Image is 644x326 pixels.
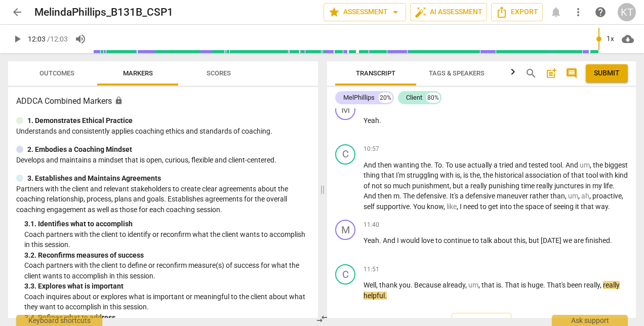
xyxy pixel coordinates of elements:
[494,161,499,169] span: a
[594,68,620,78] span: Submit
[472,236,480,244] span: to
[421,236,435,244] span: love
[364,221,379,229] span: 11:40
[499,161,515,169] span: tried
[495,171,525,179] span: historical
[335,144,355,165] div: Change speaker
[364,116,379,125] span: Yeah
[565,192,568,200] span: ,
[478,281,481,289] span: ,
[553,202,575,211] span: seeing
[410,202,413,211] span: .
[585,182,592,190] span: in
[618,3,636,21] button: KT
[324,3,406,21] button: Assessment
[27,115,133,126] p: 1. Demonstrates Ethical Practice
[372,182,384,190] span: not
[427,202,444,211] span: know
[591,3,610,21] a: Help
[523,65,539,81] button: Search
[592,182,603,190] span: my
[483,171,495,179] span: the
[575,202,581,211] span: it
[24,260,310,281] p: Coach partners with the client to define or reconfirm measure(s) of success for what the client w...
[563,236,574,244] span: we
[515,161,529,169] span: and
[615,171,628,179] span: kind
[385,292,387,300] span: .
[412,182,450,190] span: punishment
[541,236,563,244] span: [DATE]
[400,236,421,244] span: would
[335,100,355,120] div: Change speaker
[381,171,396,179] span: that
[364,281,376,289] span: Well
[384,182,393,190] span: so
[563,65,580,81] button: Show/Hide comments
[16,315,102,326] div: Keyboard shortcuts
[543,281,547,289] span: .
[410,3,487,21] button: AI Assessment
[444,236,472,244] span: continue
[514,236,526,244] span: this
[356,69,395,77] span: Transcript
[501,281,505,289] span: .
[379,236,383,244] span: .
[28,35,46,43] span: 12:03
[24,250,310,261] div: 3. 2. Reconfirms measures of success
[364,161,378,169] span: And
[11,6,23,18] span: arrow_back
[465,192,497,200] span: defensive
[610,236,612,244] span: .
[521,182,536,190] span: time
[455,171,460,179] span: is
[600,31,620,47] div: 1x
[467,161,494,169] span: actually
[496,281,501,289] span: is
[543,65,559,81] button: Add summary
[8,30,26,48] button: Play
[574,236,585,244] span: are
[379,116,381,125] span: .
[455,161,467,169] span: use
[399,281,411,289] span: you
[594,6,607,18] span: help
[585,236,610,244] span: finished
[335,220,355,240] div: Change speaker
[581,202,595,211] span: that
[457,202,460,211] span: ,
[525,67,537,79] span: search
[444,202,447,211] span: ,
[364,192,378,200] span: And
[608,202,610,211] span: .
[489,182,521,190] span: punishing
[413,202,427,211] span: You
[529,161,550,169] span: tested
[592,192,622,200] span: proactive
[415,6,427,18] span: auto_fix_high
[563,171,571,179] span: of
[396,171,407,179] span: I'm
[496,6,538,18] span: Export
[435,236,444,244] span: to
[123,69,153,77] span: Markers
[364,145,379,153] span: 10:57
[465,182,470,190] span: a
[376,202,410,211] span: supportive
[481,281,496,289] span: that
[470,182,489,190] span: really
[446,192,450,200] span: .
[74,33,87,45] span: volume_up
[24,312,310,323] div: 3. 4. Defines what to address
[488,202,500,211] span: get
[397,236,400,244] span: I
[566,67,578,79] span: comment
[568,192,578,200] span: Filler word
[605,161,628,169] span: biggest
[393,161,421,169] span: wanting
[364,236,379,244] span: Yeah
[468,281,478,289] span: Filler word
[603,281,620,289] span: really
[415,6,482,18] span: AI Assessment
[528,281,543,289] span: huge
